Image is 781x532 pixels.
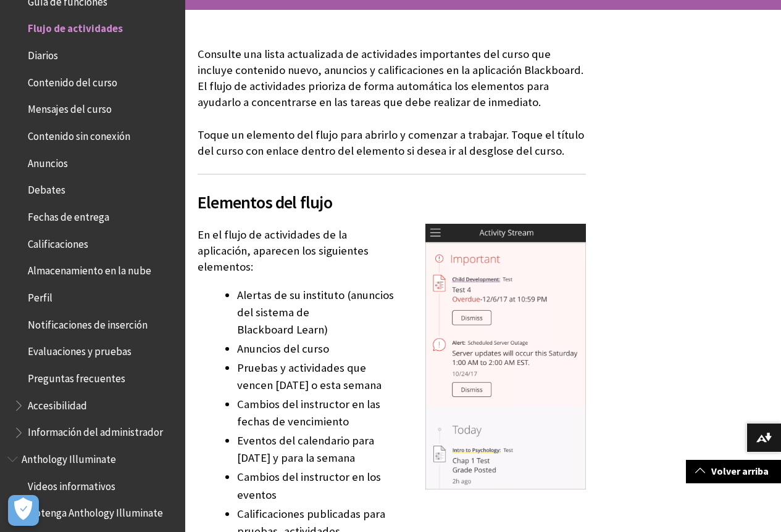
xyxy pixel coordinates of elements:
li: Anuncios del curso [237,340,586,358]
button: Abrir preferencias [8,495,39,526]
span: Notificaciones de inserción [28,314,148,331]
span: Anuncios [28,153,68,170]
span: Evaluaciones y pruebas [28,342,132,358]
span: Diarios [28,45,58,62]
span: Flujo de actividades [28,18,123,35]
span: Fechas de entrega [28,207,109,223]
h2: Elementos del flujo [198,174,586,215]
span: Información del administrador [28,422,163,439]
li: Cambios del instructor en los eventos [237,469,586,503]
span: Accesibilidad [28,395,87,412]
p: En el flujo de actividades de la aplicación, aparecen los siguientes elementos: [198,227,586,276]
span: Debates [28,180,65,197]
span: Calificaciones [28,234,88,250]
span: Perfil [28,287,52,304]
span: Preguntas frecuentes [28,368,125,385]
p: Consulte una lista actualizada de actividades importantes del curso que incluye contenido nuevo, ... [198,46,586,159]
span: Contenido del curso [28,72,117,89]
li: Cambios del instructor en las fechas de vencimiento [237,396,586,430]
span: Mensajes del curso [28,99,112,116]
span: Contenido sin conexión [28,126,130,142]
span: Anthology Illuminate [22,449,116,465]
li: Pruebas y actividades que vencen [DATE] o esta semana [237,359,586,394]
a: Volver arriba [686,460,781,483]
li: Alertas de su instituto (anuncios del sistema de Blackboard Learn) [237,287,586,338]
span: Videos informativos [28,476,115,493]
li: Eventos del calendario para [DATE] y para la semana [237,432,586,467]
span: Obtenga Anthology Illuminate [28,503,163,520]
span: Almacenamiento en la nube [28,261,151,277]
